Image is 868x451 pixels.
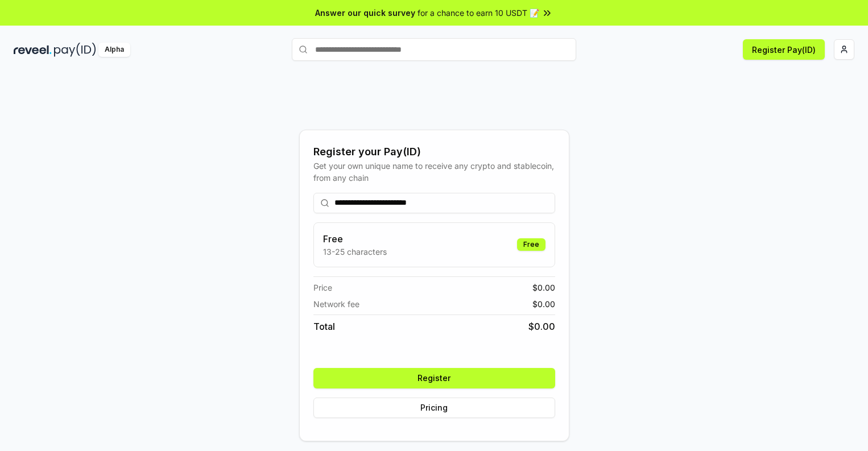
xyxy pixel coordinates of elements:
[517,238,545,251] div: Free
[313,398,555,418] button: Pricing
[313,368,555,388] button: Register
[14,43,52,57] img: reveel_dark
[313,298,359,310] span: Network fee
[743,39,825,60] button: Register Pay(ID)
[418,7,539,19] span: for a chance to earn 10 USDT 📝
[315,7,415,19] span: Answer our quick survey
[54,43,96,57] img: pay_id
[323,246,387,258] p: 13-25 characters
[532,282,555,293] span: $ 0.00
[323,232,387,246] h3: Free
[313,160,555,184] div: Get your own unique name to receive any crypto and stablecoin, from any chain
[528,320,555,333] span: $ 0.00
[313,144,555,160] div: Register your Pay(ID)
[313,282,332,293] span: Price
[532,298,555,310] span: $ 0.00
[313,320,335,333] span: Total
[98,43,130,57] div: Alpha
